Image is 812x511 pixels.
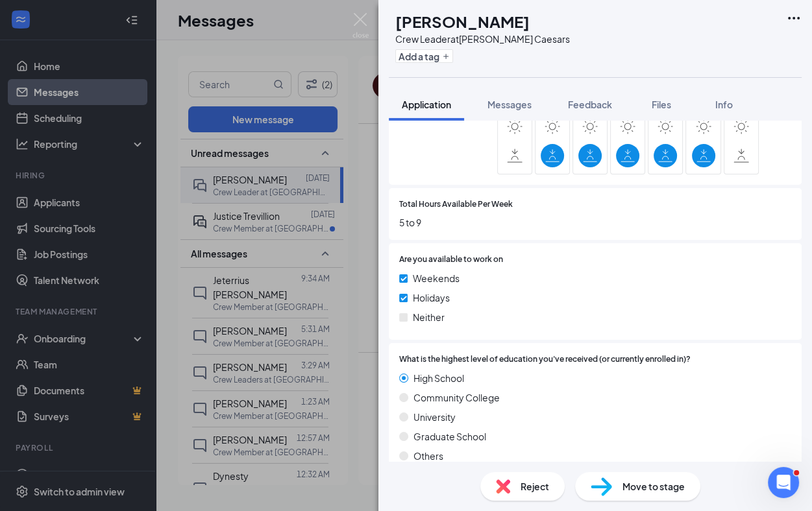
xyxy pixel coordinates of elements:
span: Total Hours Available Per Week [399,198,513,211]
button: PlusAdd a tag [395,49,453,63]
h1: [PERSON_NAME] [395,10,530,32]
span: Are you available to work on [399,254,503,266]
span: Move to stage [622,479,685,493]
span: Community College [413,390,500,405]
span: High School [413,371,464,385]
span: What is the highest level of education you've received (or currently enrolled in)? [399,353,691,366]
svg: Ellipses [786,10,802,26]
span: Graduate School [413,429,486,444]
span: Others [413,449,443,463]
span: Messages [487,99,532,110]
span: Feedback [568,99,612,110]
div: Crew Leader at [PERSON_NAME] Caesars [395,32,570,45]
span: Files [652,99,671,110]
span: Reject [521,479,549,493]
svg: Plus [442,53,450,60]
span: University [413,410,456,424]
span: Weekends [413,271,460,285]
span: Holidays [413,291,450,305]
span: Neither [413,310,445,324]
span: Info [715,99,733,110]
iframe: Intercom live chat [768,467,799,498]
span: 5 to 9 [399,215,791,230]
span: Application [402,99,451,110]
